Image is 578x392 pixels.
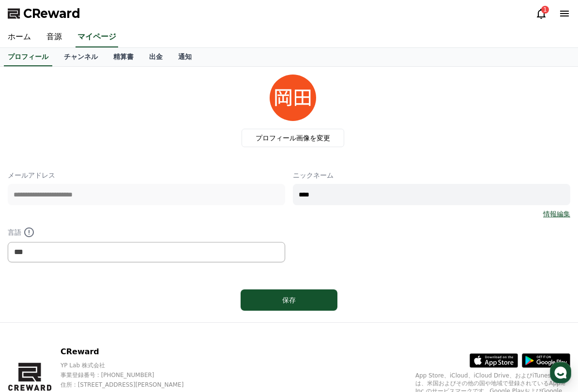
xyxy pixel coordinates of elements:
[4,48,52,66] a: プロフィール
[384,365,575,389] a: Settings
[76,27,118,47] a: マイページ
[141,48,170,66] a: 出金
[56,48,106,66] a: チャンネル
[61,362,200,369] p: YP Lab 株式会社
[8,226,285,238] p: 言語
[61,371,200,379] p: 事業登録番号 : [PHONE_NUMBER]
[260,295,318,305] div: 保存
[242,129,344,147] label: プロフィール画像を変更
[293,170,570,180] p: ニックネーム
[535,8,547,19] a: 1
[8,6,80,21] a: CReward
[106,48,141,66] a: 精算書
[241,289,337,311] button: 保存
[61,381,200,389] p: 住所 : [STREET_ADDRESS][PERSON_NAME]
[194,365,384,389] a: Messages
[8,170,285,180] p: メールアドレス
[541,6,549,14] div: 1
[61,346,200,358] p: CReward
[543,209,570,219] a: 情報編集
[274,380,304,388] span: Messages
[467,379,492,388] span: Settings
[3,365,194,389] a: Home
[39,27,70,47] a: 音源
[170,48,199,66] a: 通知
[270,75,316,121] img: profile_image
[23,6,80,21] span: CReward
[89,379,107,388] span: Home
